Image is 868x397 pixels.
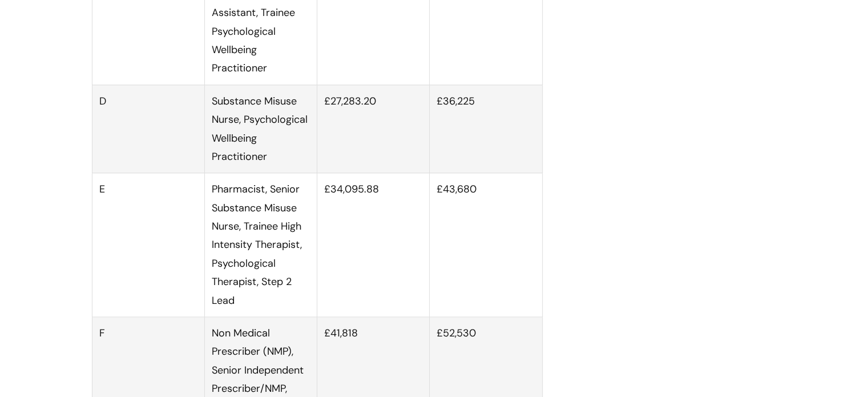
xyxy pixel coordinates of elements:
[317,173,430,317] td: £34,095.88
[92,85,204,173] td: D
[317,85,430,173] td: £27,283.20
[92,173,204,317] td: E
[204,85,317,173] td: Substance Misuse Nurse, Psychological Wellbeing Practitioner
[430,173,542,317] td: £43,680
[204,173,317,317] td: Pharmacist, Senior Substance Misuse Nurse, Trainee High Intensity Therapist, Psychological Therap...
[430,85,542,173] td: £36,225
